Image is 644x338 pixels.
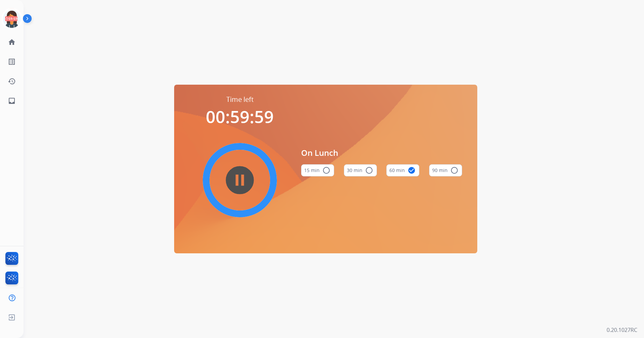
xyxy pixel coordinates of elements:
[408,166,416,174] mat-icon: check_circle
[607,326,637,334] p: 0.20.1027RC
[429,164,462,176] button: 90 min
[236,176,244,184] mat-icon: pause_circle_filled
[301,147,462,159] span: On Lunch
[8,77,16,85] mat-icon: history
[301,164,334,176] button: 15 min
[365,166,373,174] mat-icon: radio_button_unchecked
[8,97,16,105] mat-icon: inbox
[8,38,16,46] mat-icon: home
[322,166,330,174] mat-icon: radio_button_unchecked
[450,166,458,174] mat-icon: radio_button_unchecked
[386,164,419,176] button: 60 min
[344,164,377,176] button: 30 min
[226,95,254,104] span: Time left
[206,105,274,128] span: 00:59:59
[8,58,16,66] mat-icon: list_alt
